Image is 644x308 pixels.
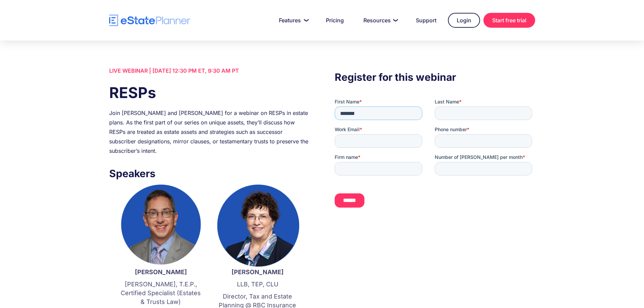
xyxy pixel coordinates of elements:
[109,166,309,181] h3: Speakers
[483,13,535,28] a: Start free trial
[135,268,187,276] strong: [PERSON_NAME]
[232,268,284,276] strong: [PERSON_NAME]
[109,108,309,156] div: Join [PERSON_NAME] and [PERSON_NAME] for a webinar on RESPs in estate plans. As the first part of...
[119,280,202,306] p: [PERSON_NAME], T.E.P., Certified Specialist (Estates & Trusts Law)
[408,14,445,27] a: Support
[109,66,309,75] div: LIVE WEBINAR | [DATE] 12:30 PM ET, 9:30 AM PT
[109,15,190,26] a: home
[109,82,309,103] h1: RESPs
[335,98,535,219] iframe: Form 0
[355,14,404,27] a: Resources
[216,280,299,289] p: LLB, TEP, CLU
[271,14,314,27] a: Features
[335,69,535,85] h3: Register for this webinar
[448,13,480,28] a: Login
[318,14,352,27] a: Pricing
